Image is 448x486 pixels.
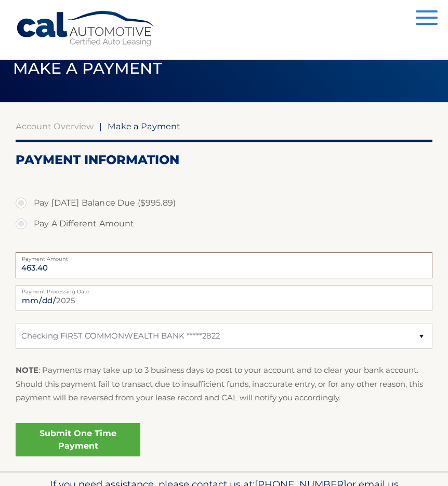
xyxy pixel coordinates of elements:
h2: Payment Information [16,152,432,168]
a: Cal Automotive [16,10,156,47]
a: Submit One Time Payment [16,423,140,456]
label: Pay A Different Amount [16,213,432,234]
button: Menu [416,10,438,28]
p: : Payments may take up to 3 business days to post to your account and to clear your bank account.... [16,363,432,404]
span: Make a Payment [13,59,162,78]
label: Pay [DATE] Balance Due ($995.89) [16,193,432,213]
span: Make a Payment [108,121,180,131]
strong: NOTE [16,365,38,375]
span: | [99,121,102,131]
input: Payment Amount [16,252,432,278]
label: Payment Amount [16,252,432,261]
label: Payment Processing Date [16,285,432,293]
input: Payment Date [16,285,432,311]
a: Account Overview [16,121,94,131]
